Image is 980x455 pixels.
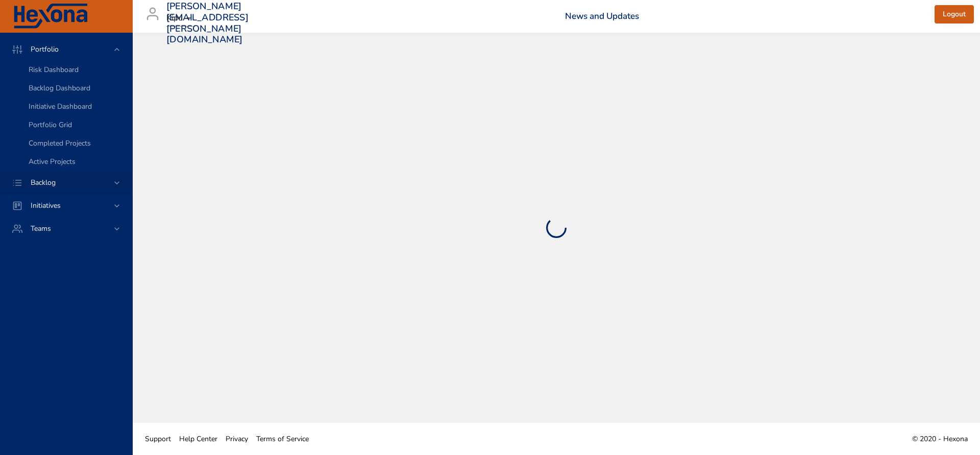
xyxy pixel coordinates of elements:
[912,434,968,444] span: © 2020 - Hexona
[29,120,72,130] span: Portfolio Grid
[29,157,76,166] span: Active Projects
[145,434,171,444] span: Support
[29,102,92,111] span: Initiative Dashboard
[29,138,91,148] span: Completed Projects
[22,201,69,210] span: Initiatives
[29,65,79,75] span: Risk Dashboard
[935,5,974,24] button: Logout
[22,44,67,54] span: Portfolio
[175,427,222,450] a: Help Center
[222,427,252,450] a: Privacy
[943,8,966,21] span: Logout
[166,1,249,45] h3: [PERSON_NAME][EMAIL_ADDRESS][PERSON_NAME][DOMAIN_NAME]
[256,434,309,444] span: Terms of Service
[22,178,64,187] span: Backlog
[179,434,217,444] span: Help Center
[22,224,59,233] span: Teams
[29,83,90,93] span: Backlog Dashboard
[226,434,248,444] span: Privacy
[565,10,639,22] a: News and Updates
[141,427,175,450] a: Support
[166,10,195,27] div: Kipu
[252,427,313,450] a: Terms of Service
[12,4,89,29] img: Hexona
